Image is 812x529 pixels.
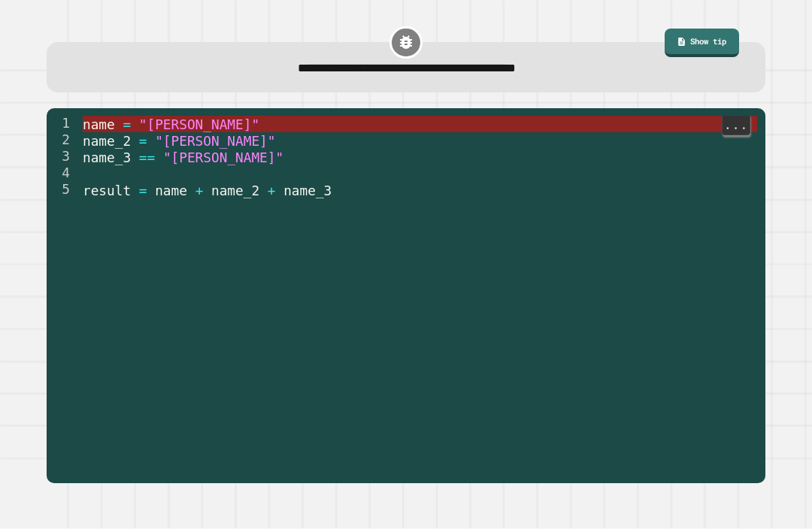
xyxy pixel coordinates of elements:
[284,183,332,198] span: name_3
[47,182,80,198] div: 5
[156,183,188,198] span: name
[47,149,80,165] div: 3
[47,132,80,149] div: 2
[665,29,739,56] a: Show tip
[139,150,155,165] span: ==
[723,116,750,134] span: ...
[268,183,276,198] span: +
[47,116,80,132] div: 1
[83,134,131,149] span: name_2
[47,165,80,182] div: 4
[195,183,204,198] span: +
[163,150,283,165] span: "[PERSON_NAME]"
[139,183,147,198] span: =
[156,134,276,149] span: "[PERSON_NAME]"
[123,117,132,132] span: =
[83,183,131,198] span: result
[139,134,147,149] span: =
[139,117,259,132] span: "[PERSON_NAME]"
[83,150,131,165] span: name_3
[83,117,115,132] span: name
[211,183,259,198] span: name_2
